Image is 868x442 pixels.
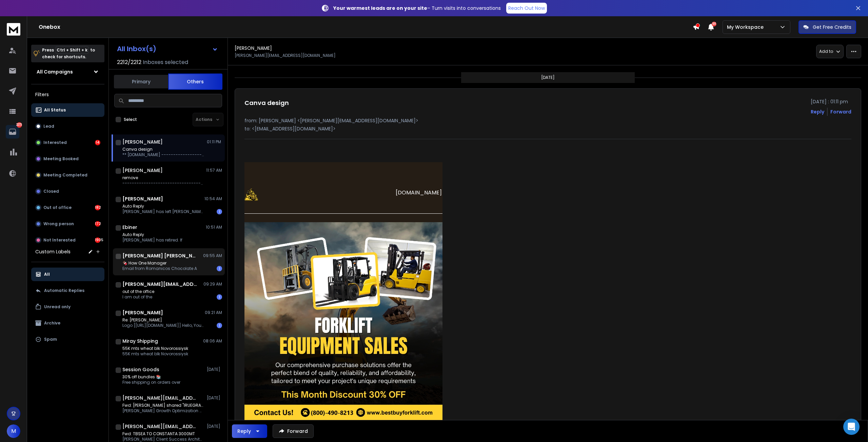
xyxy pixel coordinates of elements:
[31,217,104,231] button: Wrong person172
[217,209,222,214] div: 1
[95,205,100,210] div: 182
[43,189,59,194] p: Closed
[830,108,851,115] div: Forward
[43,124,54,129] p: Lead
[122,260,197,266] p: 🍫 How One Manager
[506,3,547,14] a: Reach Out Now
[122,139,163,145] h1: [PERSON_NAME]
[44,107,66,113] p: All Status
[31,65,104,79] button: All Campaigns
[31,284,104,297] button: Automatic Replies
[117,45,156,52] h1: All Inbox(s)
[37,68,73,75] h1: All Campaigns
[843,419,860,435] div: Open Intercom Messenger
[206,168,222,173] p: 11:57 AM
[43,221,74,227] p: Wrong person
[31,90,104,99] h3: Filters
[204,196,222,202] p: 10:54 AM
[122,294,154,300] p: I am out of the
[95,140,100,145] div: 14
[122,152,204,157] p: ** [DOMAIN_NAME] ------------------------------------------------------------ [URL][DOMAIN_NAME] ...
[31,103,104,117] button: All Status
[43,172,87,178] p: Meeting Completed
[122,323,204,328] p: Logo [[URL][DOMAIN_NAME]] Hello, You just contacted me by
[122,175,204,181] p: remove
[273,424,314,438] button: Forward
[813,24,851,30] p: Get Free Credits
[244,98,289,108] h1: Canva design
[798,20,856,34] button: Get Free Credits
[541,75,555,80] p: [DATE]
[122,204,204,209] p: Auto Reply
[44,320,60,326] p: Archive
[206,225,222,230] p: 10:51 AM
[122,266,197,271] p: Email from Romanicos Chocolate A
[56,46,88,54] span: Ctrl + Shift + k
[727,24,766,30] p: My Workspace
[44,272,50,277] p: All
[114,74,168,89] button: Primary
[207,367,222,372] p: [DATE]
[43,156,79,162] p: Meeting Booked
[232,424,267,438] button: Reply
[31,268,104,281] button: All
[122,224,137,231] h1: Ebiner
[122,395,197,401] h1: [PERSON_NAME][EMAIL_ADDRESS][DOMAIN_NAME]
[122,309,163,316] h1: [PERSON_NAME]
[811,98,851,105] p: [DATE] : 01:11 pm
[508,5,545,12] p: Reach Out Now
[31,333,104,346] button: Spam
[122,437,204,442] p: [PERSON_NAME] Client Success Architect The secret
[333,5,501,12] p: – Turn visits into conversations
[122,351,188,357] p: 55K mts wheat blk Novorossiysk
[17,122,22,128] p: 2273
[31,120,104,133] button: Lead
[122,403,204,408] p: Fwd: [PERSON_NAME] shared "IRUEGRAHAM
[122,338,158,344] h1: Miray Shipping
[95,237,100,243] div: 1905
[44,304,71,310] p: Unread only
[43,237,76,243] p: Not Interested
[244,117,851,124] p: from: [PERSON_NAME] <[PERSON_NAME][EMAIL_ADDRESS][DOMAIN_NAME]>
[122,317,204,323] p: Re: [PERSON_NAME]
[122,366,159,373] h1: Session Goods
[143,58,188,66] h3: Inboxes selected
[207,395,222,401] p: [DATE]
[207,139,222,145] p: 01:11 PM
[712,22,716,26] span: 50
[217,323,222,328] div: 1
[122,195,163,202] h1: [PERSON_NAME]
[122,289,154,294] p: out of the office
[122,237,182,243] p: [PERSON_NAME] has retired. If
[811,108,824,115] button: Reply
[7,424,20,438] button: M
[95,221,100,227] div: 172
[44,337,57,342] p: Spam
[122,431,204,437] p: Fwd: TBSEA TO CONSTANTA 3000MT
[122,232,182,237] p: Auto Reply
[43,205,72,210] p: Out of office
[235,45,272,51] h1: [PERSON_NAME]
[203,338,222,344] p: 08:06 AM
[122,181,204,186] p: ---------------------------------------- From: "[PERSON_NAME]" Sent:
[122,209,204,214] p: [PERSON_NAME] has left [PERSON_NAME]
[31,136,104,149] button: Interested14
[31,152,104,166] button: Meeting Booked
[122,380,180,385] p: Free shipping on orders over
[168,73,222,90] button: Others
[203,253,222,258] p: 09:55 AM
[7,23,20,36] img: logo
[122,408,204,414] p: [PERSON_NAME] Growth Optimization Specialist The only
[117,58,141,66] span: 2212 / 2212
[31,300,104,314] button: Unread only
[112,42,223,56] button: All Inbox(s)
[42,47,95,60] p: Press to check for shortcuts.
[31,168,104,182] button: Meeting Completed
[352,189,442,197] h4: [DOMAIN_NAME]
[31,201,104,214] button: Out of office182
[205,310,222,315] p: 09:21 AM
[31,185,104,198] button: Closed
[235,53,336,58] p: [PERSON_NAME][EMAIL_ADDRESS][DOMAIN_NAME]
